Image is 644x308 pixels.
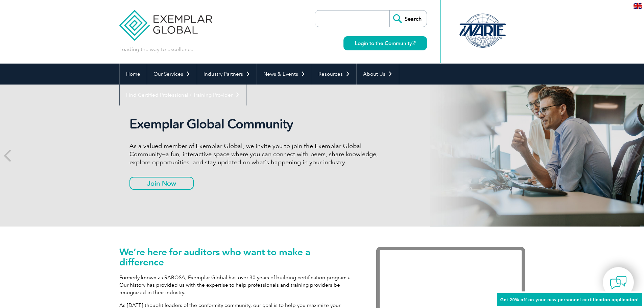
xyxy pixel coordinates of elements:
[312,64,356,85] a: Resources
[610,274,627,291] img: contact-chat.png
[389,10,427,27] input: Search
[197,64,257,85] a: Industry Partners
[500,297,639,302] span: Get 20% off on your new personnel certification application!
[343,36,427,50] a: Login to the Community
[119,274,356,296] p: Formerly known as RABQSA, Exemplar Global has over 30 years of building certification programs. O...
[119,247,356,267] h1: We’re here for auditors who want to make a difference
[412,41,415,45] img: open_square.png
[119,46,193,53] p: Leading the way to excellence
[147,64,197,85] a: Our Services
[129,177,194,190] a: Join Now
[120,85,246,105] a: Find Certified Professional / Training Provider
[634,3,642,9] img: en
[257,64,312,85] a: News & Events
[120,64,147,85] a: Home
[129,116,383,132] h2: Exemplar Global Community
[129,142,383,166] p: As a valued member of Exemplar Global, we invite you to join the Exemplar Global Community—a fun,...
[357,64,399,85] a: About Us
